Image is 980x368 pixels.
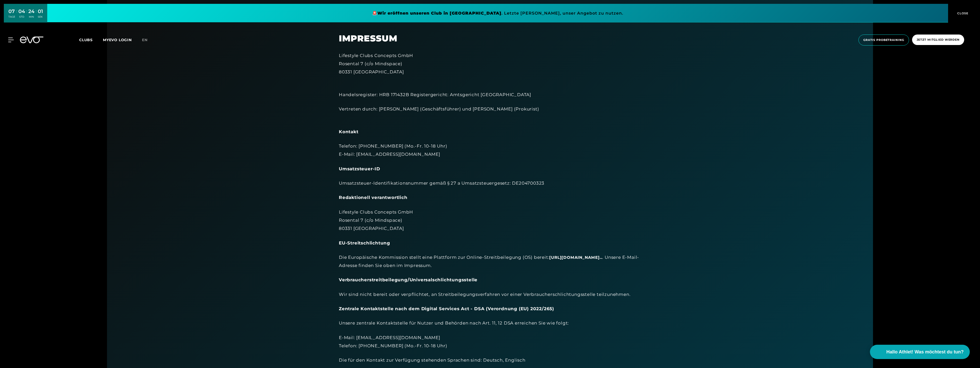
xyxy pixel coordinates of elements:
[28,15,34,19] div: MIN
[38,15,43,19] div: SEK
[339,306,554,311] strong: Zentrale Kontaktstelle nach dem Digital Services Act - DSA (Verordnung (EU) 2022/265)
[956,11,969,16] span: CLOSE
[886,349,964,355] span: Hallo Athlet! Was möchtest du tun?
[38,8,43,15] div: 01
[142,38,148,42] span: en
[339,105,641,121] div: Vertreten durch: [PERSON_NAME] (Geschäftsführer) und [PERSON_NAME] (Prokurist)
[18,15,25,19] div: STD
[339,356,641,364] div: Die für den Kontakt zur Verfügung stehenden Sprachen sind: Deutsch, Englisch
[8,15,15,19] div: TAGE
[339,51,641,76] div: Lifestyle Clubs Concepts GmbH Rosental 7 (c/o Mindspace) 80331 [GEOGRAPHIC_DATA]
[36,8,37,22] div: :
[103,38,132,42] a: MYEVO LOGIN
[339,142,641,159] div: Telefon: [PHONE_NUMBER] (Mo.-Fr. 10-18 Uhr) E-Mail: [EMAIL_ADDRESS][DOMAIN_NAME]
[79,37,103,42] a: Clubs
[339,253,641,270] div: Die Europäische Kommission stellt eine Plattform zur Online-Streitbeilegung (OS) bereit: . Unsere...
[142,37,154,43] a: en
[870,345,970,359] button: Hallo Athlet! Was möchtest du tun?
[339,240,390,246] strong: EU-Streitschlichtung
[863,38,904,42] span: Gratis Probetraining
[339,333,641,350] div: E-Mail: [EMAIL_ADDRESS][DOMAIN_NAME] Telefon: [PHONE_NUMBER] (Mo.-Fr. 10-18 Uhr)
[18,8,25,15] div: 04
[339,129,358,134] strong: Kontakt
[339,277,477,282] strong: Verbraucherstreitbeilegung/Universalschlichtungsstelle
[339,82,641,99] div: Handelsregister: HRB 171432B Registergericht: Amtsgericht [GEOGRAPHIC_DATA]
[857,35,911,46] a: Gratis Probetraining
[339,290,641,298] div: Wir sind nicht bereit oder verpflichtet, an Streitbeilegungsverfahren vor einer Verbraucherschlic...
[948,4,976,23] button: CLOSE
[26,8,27,22] div: :
[339,319,641,327] div: Unsere zentrale Kontaktstelle für Nutzer und Behörden nach Art. 11, 12 DSA erreichen Sie wie folgt:
[28,8,34,15] div: 24
[917,38,960,42] span: Jetzt Mitglied werden
[339,179,641,187] div: Umsatzsteuer-Identifikationsnummer gemäß § 27 a Umsatzsteuergesetz: DE204700323
[339,166,380,171] strong: Umsatzsteuer-ID
[549,255,602,260] a: [URL][DOMAIN_NAME]..
[8,8,15,15] div: 07
[339,195,408,200] strong: Redaktionell verantwortlich
[79,38,93,42] span: Clubs
[16,8,17,22] div: :
[911,35,966,46] a: Jetzt Mitglied werden
[339,208,641,233] div: Lifestyle Clubs Concepts GmbH Rosental 7 (c/o Mindspace) 80331 [GEOGRAPHIC_DATA]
